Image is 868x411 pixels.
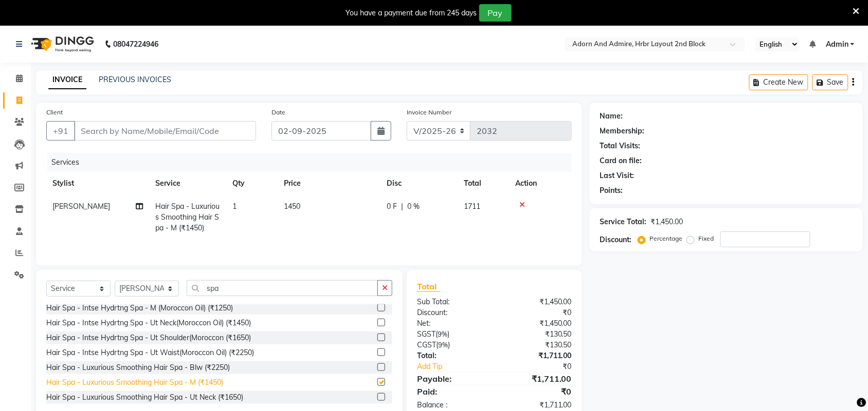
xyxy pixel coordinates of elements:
[438,330,447,338] span: 9%
[494,318,580,329] div: ₹1,450.00
[407,108,451,117] label: Invoice Number
[699,234,714,243] label: Fixed
[47,153,580,172] div: Services
[479,4,512,22] button: Pay
[600,155,642,166] div: Card on file:
[52,202,110,211] span: [PERSON_NAME]
[494,373,580,385] div: ₹1,711.00
[749,74,808,90] button: Create New
[600,170,635,181] div: Last Visit:
[494,307,580,318] div: ₹0
[46,318,251,328] div: Hair Spa - Intse Hydrtng Spa - Ut Neck(Moroccon Oil) (₹1450)
[600,111,623,122] div: Name:
[387,201,397,212] span: 0 F
[46,392,243,403] div: Hair Spa - Luxurious Smoothing Hair Spa - Ut Neck (₹1650)
[409,400,495,410] div: Balance :
[401,201,403,212] span: |
[74,121,256,141] input: Search by Name/Mobile/Email/Code
[600,185,623,196] div: Points:
[494,340,580,350] div: ₹130.50
[149,172,226,195] th: Service
[155,202,220,232] span: Hair Spa - Luxurious Smoothing Hair Spa - M (₹1450)
[464,202,480,211] span: 1711
[409,385,495,398] div: Paid:
[812,74,848,90] button: Save
[509,361,580,372] div: ₹0
[509,172,572,195] th: Action
[272,108,285,117] label: Date
[650,234,683,243] label: Percentage
[409,297,495,307] div: Sub Total:
[600,141,641,151] div: Total Visits:
[494,350,580,361] div: ₹1,711.00
[46,303,233,314] div: Hair Spa - Intse Hydrtng Spa - M (Moroccon Oil) (₹1250)
[409,350,495,361] div: Total:
[232,202,237,211] span: 1
[409,307,495,318] div: Discount:
[494,385,580,398] div: ₹0
[600,234,632,245] div: Discount:
[187,280,378,296] input: Search or Scan
[284,202,300,211] span: 1450
[409,340,495,350] div: ( )
[113,30,158,58] b: 08047224946
[48,71,86,89] a: INVOICE
[600,126,645,136] div: Membership:
[417,281,441,292] span: Total
[494,297,580,307] div: ₹1,450.00
[278,172,381,195] th: Price
[651,217,683,227] div: ₹1,450.00
[46,108,63,117] label: Client
[438,341,448,349] span: 9%
[494,329,580,340] div: ₹130.50
[409,318,495,329] div: Net:
[46,121,75,141] button: +91
[407,201,420,212] span: 0 %
[409,329,495,340] div: ( )
[494,400,580,410] div: ₹1,711.00
[409,373,495,385] div: Payable:
[381,172,458,195] th: Disc
[226,172,278,195] th: Qty
[417,329,436,339] span: SGST
[826,39,848,50] span: Admin
[46,347,254,358] div: Hair Spa - Intse Hydrtng Spa - Ut Waist(Moroccon Oil) (₹2250)
[46,377,223,388] div: Hair Spa - Luxurious Smoothing Hair Spa - M (₹1450)
[46,332,251,343] div: Hair Spa - Intse Hydrtng Spa - Ut Shoulder(Moroccon (₹1650)
[26,30,97,58] img: logo
[46,172,149,195] th: Stylist
[346,8,477,18] div: You have a payment due from 245 days
[409,361,509,372] a: Add Tip
[417,340,436,349] span: CGST
[458,172,509,195] th: Total
[600,217,647,227] div: Service Total:
[99,75,171,84] a: PREVIOUS INVOICES
[46,362,230,373] div: Hair Spa - Luxurious Smoothing Hair Spa - Blw (₹2250)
